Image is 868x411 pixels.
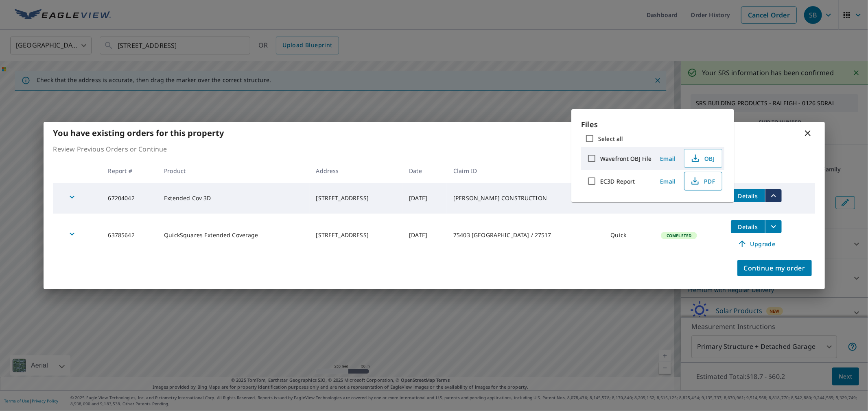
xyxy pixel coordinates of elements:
[600,177,635,185] label: EC3D Report
[53,128,224,138] b: You have existing orders for this property
[157,159,309,183] th: Product
[600,155,652,162] label: Wavefront OBJ File
[604,214,655,257] td: Quick
[737,260,812,276] button: Continue my order
[731,237,782,250] a: Upgrade
[310,159,403,183] th: Address
[658,177,678,185] span: Email
[765,220,782,233] button: filesDropdownBtn-63785642
[447,183,604,214] td: [PERSON_NAME] CONSTRUCTION
[684,149,722,168] button: OBJ
[655,152,681,165] button: Email
[102,159,158,183] th: Report #
[662,233,696,238] span: Completed
[598,135,623,143] label: Select all
[102,183,158,214] td: 67204042
[731,220,765,233] button: detailsBtn-63785642
[684,172,722,190] button: PDF
[447,214,604,257] td: 75403 [GEOGRAPHIC_DATA] / 27517
[731,189,765,202] button: detailsBtn-67204042
[744,262,805,274] span: Continue my order
[402,183,447,214] td: [DATE]
[581,119,724,130] p: Files
[102,214,158,257] td: 63785642
[655,175,681,188] button: Email
[53,144,815,154] p: Review Previous Orders or Continue
[157,214,309,257] td: QuickSquares Extended Coverage
[316,231,396,239] div: [STREET_ADDRESS]
[316,194,396,202] div: [STREET_ADDRESS]
[736,239,777,249] span: Upgrade
[447,159,604,183] th: Claim ID
[402,159,447,183] th: Date
[658,155,678,162] span: Email
[736,192,760,200] span: Details
[402,214,447,257] td: [DATE]
[689,176,715,186] span: PDF
[736,223,760,231] span: Details
[157,183,309,214] td: Extended Cov 3D
[765,189,782,202] button: filesDropdownBtn-67204042
[689,154,715,163] span: OBJ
